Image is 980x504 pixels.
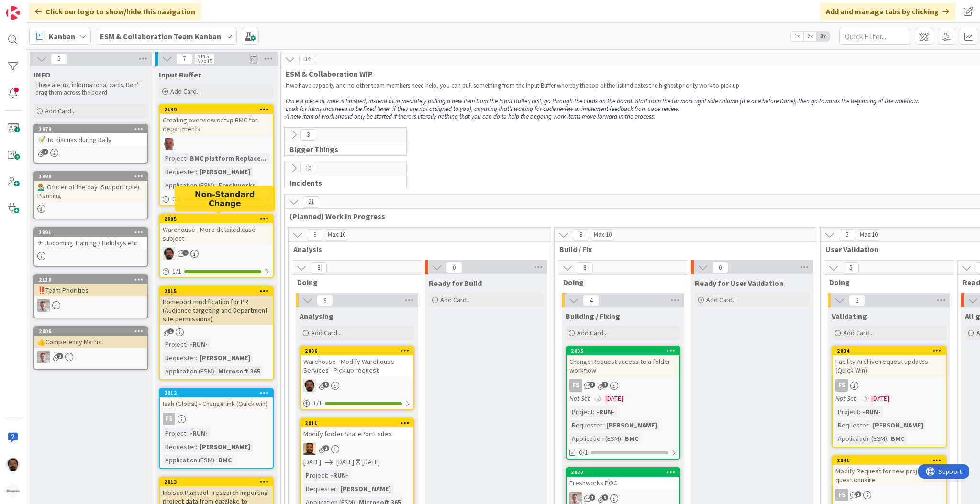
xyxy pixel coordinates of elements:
div: 💁🏼‍♂️ Officer of the day (Support role) Planning [34,181,147,202]
span: 1 [602,382,608,388]
span: 1 [323,445,329,451]
span: : [887,433,889,444]
div: Min 5 [197,54,209,59]
div: AC [301,379,413,392]
span: [DATE] [871,394,889,404]
div: FS [567,379,679,392]
span: 0/1 [579,448,588,458]
span: Incidents [290,178,394,187]
div: 2015 [160,287,273,296]
div: BMC [623,433,641,444]
em: Look for items that need to be fixed (even if they are not assigned to you), anything that’s wait... [286,105,679,113]
div: FS [835,379,848,392]
img: Rd [37,299,50,312]
h5: Non-Standard Change [178,189,271,208]
em: A new item of work should only be started if there is literally nothing that you can do to help t... [286,112,655,121]
div: Modify footer SharePoint sites [301,427,413,440]
span: [DATE] [303,457,321,467]
span: Ready for Build [429,278,482,288]
div: Click our logo to show/hide this navigation [29,3,201,20]
i: Not Set [569,394,590,403]
div: 2086Warehouse - Modify Warehouse Services - Pick-up request [301,347,413,376]
img: AC [6,458,20,471]
div: 2085 [164,216,273,222]
span: 3 [323,382,329,388]
span: Bigger Things [290,144,394,154]
div: 2006👍Competency Matrix [34,327,147,348]
div: 2013 [160,478,273,486]
div: 1990 [39,173,147,180]
div: 2110 [34,275,147,284]
div: Warehouse - Modify Warehouse Services - Pick-up request [301,355,413,376]
div: Warehouse - More detailed case subject [160,223,273,244]
span: : [602,420,604,430]
span: 7 [176,53,192,65]
div: 2085Warehouse - More detailed case subject [160,215,273,244]
span: : [859,406,860,417]
div: 2011 [301,419,413,427]
span: 5 [51,53,67,65]
div: 2032 [571,469,679,476]
div: 2034Facility Archive request updates (Quick Win) [833,347,946,376]
span: 1 [182,250,189,256]
span: 5 [843,262,859,274]
span: 1 [167,328,174,334]
img: HB [163,138,175,150]
div: [PERSON_NAME] [197,166,253,177]
div: [PERSON_NAME] [604,420,659,430]
span: Support [20,1,44,13]
div: 2012Isah (Global) - Change link (Quick win) [160,389,273,410]
span: Analysing [300,311,334,321]
div: 2085 [160,215,273,223]
img: AC [163,247,175,260]
span: Validating [832,311,867,321]
div: 2034 [837,348,946,354]
div: 📝 To discuss during Daily [34,133,147,146]
span: 10 [300,163,316,174]
span: 8 [307,229,323,241]
div: 2149 [160,105,273,114]
div: Requester [835,420,869,430]
div: Project [569,406,593,417]
span: 1 [855,491,861,497]
span: 3 [602,494,608,501]
p: These are just informational cards. Don't drag them across the board [35,81,146,97]
div: [DATE] [362,457,380,467]
div: 1/1 [160,265,273,277]
div: Application (ESM) [163,180,214,190]
div: 2012 [160,389,273,397]
span: 6 [317,295,333,306]
span: Analysis [293,244,539,254]
div: Freshworks [216,180,258,190]
div: Isah (Global) - Change link (Quick win) [160,397,273,410]
div: Application (ESM) [163,366,214,376]
div: FS [833,489,946,501]
img: DM [303,443,316,455]
img: AC [303,379,316,392]
div: 2011Modify footer SharePoint sites [301,419,413,440]
div: 1979 [34,125,147,133]
div: Max 15 [197,59,212,64]
div: ‼️Team Priorities [34,284,147,296]
div: 1990💁🏼‍♂️ Officer of the day (Support role) Planning [34,172,147,202]
div: 1991 [34,228,147,237]
span: 4 [583,295,599,306]
div: Application (ESM) [835,433,887,444]
div: Microsoft 365 [216,366,263,376]
div: 2149 [164,106,273,113]
div: Rd [34,351,147,363]
div: Project [835,406,859,417]
div: 2015Homeport modification for PR (Audience targeting and Department site permissions) [160,287,273,325]
div: Change Request access to a folder workflow [567,355,679,376]
span: : [196,166,197,177]
span: 2 [849,295,865,306]
span: 4 [42,149,48,155]
span: 34 [299,54,315,65]
div: 2041 [837,457,946,464]
div: Creating overview setup BMC for departments [160,114,273,135]
div: 2034 [833,347,946,355]
div: FS [835,489,848,501]
span: : [214,455,216,465]
span: 1 / 1 [172,266,181,276]
div: 2086 [305,348,413,354]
